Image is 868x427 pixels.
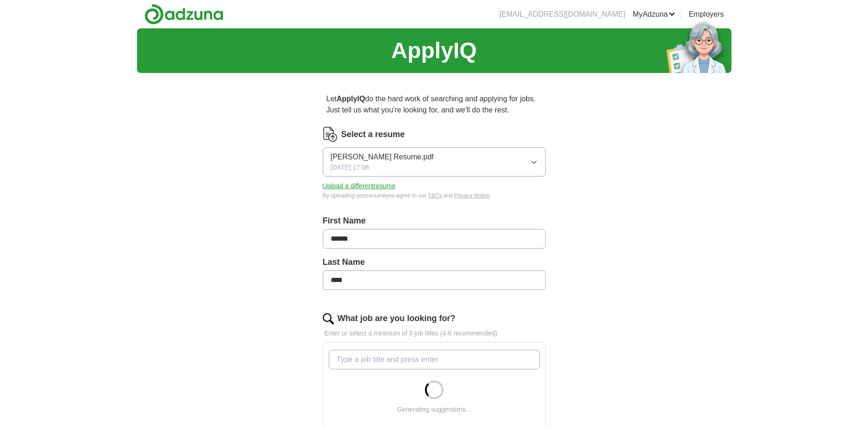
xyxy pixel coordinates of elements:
[323,256,546,269] label: Last Name
[329,350,540,369] input: Type a job title and press enter
[323,181,396,191] button: Upload a differentresume
[428,192,442,199] a: T&Cs
[323,191,546,200] div: By uploading your resume you agree to our and .
[323,147,546,177] button: [PERSON_NAME] Resume.pdf[DATE] 17:08
[323,328,546,338] p: Enter or select a minimum of 3 job titles (4-8 recommended)
[323,313,334,324] img: search.png
[341,128,405,141] label: Select a resume
[144,4,223,25] img: Adzuna logo
[338,312,456,325] label: What job are you looking for?
[323,90,546,119] p: Let do the hard work of searching and applying for jobs. Just tell us what you're looking for, an...
[331,163,369,172] span: [DATE] 17:08
[499,9,625,20] li: [EMAIL_ADDRESS][DOMAIN_NAME]
[454,192,490,199] a: Privacy Notice
[337,95,365,103] strong: ApplyIQ
[323,215,546,227] label: First Name
[397,405,471,414] div: Generating suggestions...
[689,9,724,20] a: Employers
[331,151,434,163] span: [PERSON_NAME] Resume.pdf
[323,127,338,142] img: CV Icon
[633,9,675,20] a: MyAdzuna
[391,34,476,67] h1: ApplyIQ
